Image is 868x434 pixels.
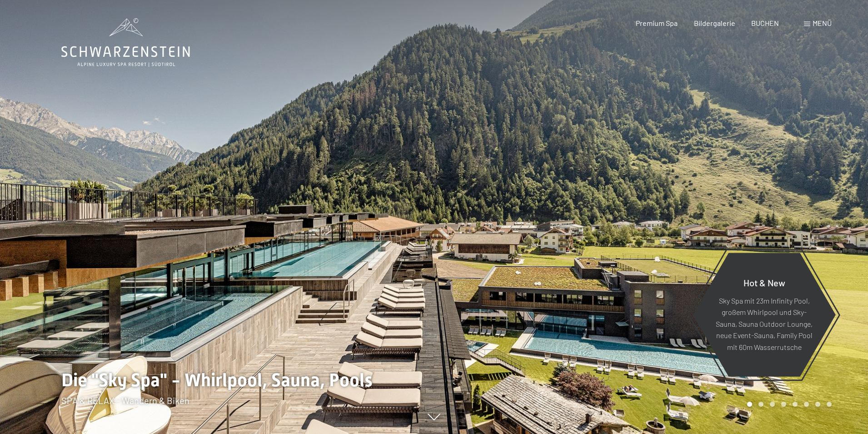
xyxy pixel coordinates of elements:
a: BUCHEN [751,19,779,27]
div: Carousel Page 4 [781,402,786,407]
div: Carousel Pagination [744,402,832,407]
div: Carousel Page 7 [815,402,820,407]
div: Carousel Page 6 [804,402,809,407]
span: Menü [813,19,832,27]
a: Premium Spa [636,19,678,27]
div: Carousel Page 1 (Current Slide) [747,402,752,407]
div: Carousel Page 2 [758,402,763,407]
div: Carousel Page 3 [770,402,775,407]
a: Hot & New Sky Spa mit 23m Infinity Pool, großem Whirlpool und Sky-Sauna, Sauna Outdoor Lounge, ne... [692,252,836,377]
p: Sky Spa mit 23m Infinity Pool, großem Whirlpool und Sky-Sauna, Sauna Outdoor Lounge, neue Event-S... [715,294,813,353]
span: Hot & New [743,277,785,288]
div: Carousel Page 5 [793,402,798,407]
div: Carousel Page 8 [827,402,832,407]
a: Bildergalerie [694,19,735,27]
